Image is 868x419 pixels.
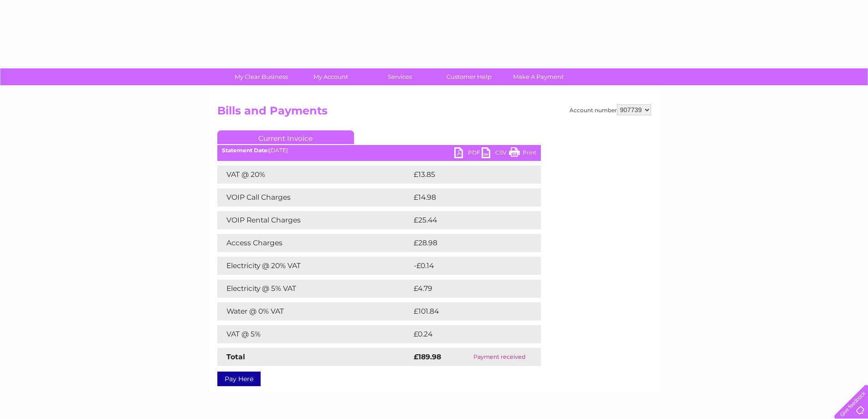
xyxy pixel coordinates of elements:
h2: Bills and Payments [217,104,651,122]
td: £101.84 [411,302,524,321]
a: My Account [293,68,368,85]
div: Account number [570,104,651,115]
strong: £189.98 [414,352,441,361]
td: -£0.14 [411,257,521,275]
a: Pay Here [217,372,261,386]
td: VAT @ 5% [217,325,411,343]
td: £25.44 [411,211,523,229]
div: [DATE] [217,147,541,154]
a: Print [509,147,536,160]
a: CSV [482,147,509,160]
a: PDF [454,147,482,160]
td: £14.98 [411,188,522,207]
td: Electricity @ 20% VAT [217,257,411,275]
a: Services [362,68,437,85]
td: Payment received [458,348,541,366]
td: Access Charges [217,234,411,252]
td: £13.85 [411,166,522,184]
td: £28.98 [411,234,523,252]
a: Current Invoice [217,130,354,144]
td: VOIP Call Charges [217,188,411,207]
td: VOIP Rental Charges [217,211,411,229]
td: Electricity @ 5% VAT [217,279,411,298]
td: Water @ 0% VAT [217,302,411,321]
td: £4.79 [411,279,519,298]
a: Customer Help [431,68,507,85]
td: VAT @ 20% [217,166,411,184]
b: Statement Date: [222,147,269,154]
a: My Clear Business [224,68,299,85]
a: Make A Payment [501,68,576,85]
strong: Total [226,352,245,361]
td: £0.24 [411,325,519,343]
